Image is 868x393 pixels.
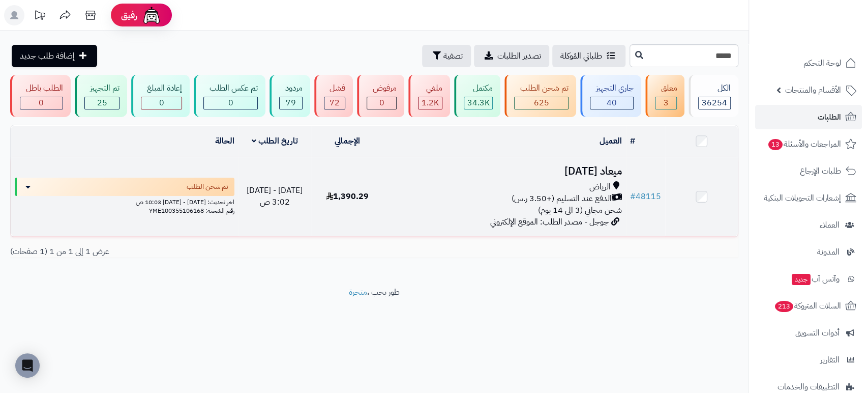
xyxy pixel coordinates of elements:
[655,97,677,109] div: 3
[755,213,862,237] a: العملاء
[121,9,137,21] span: رفيق
[514,82,568,94] div: تم شحن الطلب
[247,184,303,208] span: [DATE] - [DATE] 3:02 ص
[187,182,228,192] span: تم شحن الطلب
[702,97,727,109] span: 36254
[590,97,633,109] div: 40
[600,135,622,147] a: العميل
[755,186,862,210] a: إشعارات التحويلات البنكية
[799,25,858,46] img: logo-2.png
[467,97,489,109] span: 34.3K
[267,75,312,117] a: مردود 79
[15,353,40,378] div: Open Intercom Messenger
[326,190,369,203] span: 1,390.29
[767,137,841,151] span: المراجعات والأسئلة
[159,97,164,109] span: 0
[20,50,75,62] span: إضافة طلب جديد
[379,97,384,109] span: 0
[775,301,794,312] span: 213
[755,321,862,345] a: أدوات التسويق
[590,82,634,94] div: جاري التجهيز
[755,267,862,291] a: وآتس آبجديد
[686,75,740,117] a: الكل36254
[443,50,463,62] span: تصفية
[452,75,503,117] a: مكتمل 34.3K
[324,82,346,94] div: فشل
[755,105,862,129] a: الطلبات
[367,97,396,109] div: 0
[84,82,120,94] div: تم التجهيز
[330,97,340,109] span: 72
[422,97,439,109] span: 1.2K
[818,110,841,124] span: الطلبات
[418,97,442,109] div: 1159
[552,45,625,67] a: طلباتي المُوكلة
[204,97,257,109] div: 0
[406,75,452,117] a: ملغي 1.2K
[149,206,234,215] span: رقم الشحنة: YME100355106168
[141,5,162,25] img: ai-face.png
[20,82,63,94] div: الطلب باطل
[803,56,841,70] span: لوحة التحكم
[39,97,44,109] span: 0
[12,45,97,67] a: إضافة طلب جديد
[203,82,258,94] div: تم عكس الطلب
[27,5,52,28] a: تحديثات المنصة
[3,246,374,258] div: عرض 1 إلى 1 من 1 (1 صفحات)
[560,50,602,62] span: طلباتي المُوكلة
[335,135,360,147] a: الإجمالي
[800,164,841,178] span: طلبات الإرجاع
[755,132,862,156] a: المراجعات والأسئلة13
[388,165,622,177] h3: ميعاد [DATE]
[755,51,862,75] a: لوحة التحكم
[97,97,107,109] span: 25
[464,97,493,109] div: 34251
[312,75,355,117] a: فشل 72
[663,97,668,109] span: 3
[578,75,643,117] a: جاري التجهيز 40
[534,97,549,109] span: 625
[252,135,298,147] a: تاريخ الطلب
[280,97,302,109] div: 79
[655,82,677,94] div: معلق
[367,82,397,94] div: مرفوض
[215,135,234,147] a: الحالة
[355,75,406,117] a: مرفوض 0
[817,245,840,259] span: المدونة
[73,75,130,117] a: تم التجهيز 25
[228,97,233,109] span: 0
[20,97,63,109] div: 0
[820,353,840,367] span: التقارير
[630,190,661,203] a: #48115
[422,45,471,67] button: تصفية
[497,50,541,62] span: تصدير الطلبات
[279,82,303,94] div: مردود
[324,97,345,109] div: 72
[774,299,841,313] span: السلات المتروكة
[607,97,617,109] span: 40
[515,97,568,109] div: 625
[755,159,862,183] a: طلبات الإرجاع
[630,190,636,203] span: #
[755,348,862,372] a: التقارير
[768,139,783,150] span: 13
[192,75,267,117] a: تم عكس الطلب 0
[755,294,862,318] a: السلات المتروكة213
[141,82,182,94] div: إعادة المبلغ
[129,75,192,117] a: إعادة المبلغ 0
[630,135,635,147] a: #
[464,82,493,94] div: مكتمل
[791,272,840,286] span: وآتس آب
[512,193,612,205] span: الدفع عند التسليم (+3.50 ر.س)
[589,181,611,193] span: الرياض
[698,82,731,94] div: الكل
[795,326,840,340] span: أدوات التسويق
[785,83,841,97] span: الأقسام والمنتجات
[15,196,234,207] div: اخر تحديث: [DATE] - [DATE] 10:03 ص
[474,45,549,67] a: تصدير الطلبات
[418,82,442,94] div: ملغي
[349,286,367,298] a: متجرة
[141,97,182,109] div: 0
[643,75,687,117] a: معلق 3
[8,75,73,117] a: الطلب باطل 0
